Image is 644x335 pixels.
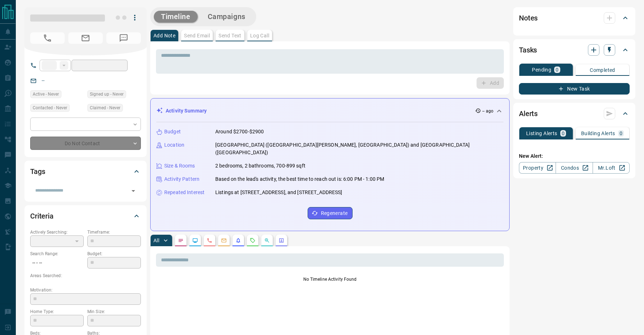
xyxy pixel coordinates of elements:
svg: Lead Browsing Activity [192,238,198,243]
p: Min Size: [87,308,141,315]
div: Criteria [30,207,141,225]
button: Timeline [154,11,198,23]
p: Listings at [STREET_ADDRESS], and [STREET_ADDRESS] [215,189,342,196]
svg: Calls [207,238,212,243]
div: Alerts [519,105,630,122]
p: Listing Alerts [526,131,557,136]
p: Timeframe: [87,229,141,235]
div: Notes [519,9,630,27]
p: Budget: [87,251,141,257]
p: Pending [532,67,551,72]
p: All [153,238,159,243]
p: Size & Rooms [164,162,195,170]
h2: Criteria [30,210,54,222]
a: -- [42,78,45,83]
p: Repeated Interest [164,189,204,196]
p: 0 [620,131,622,136]
p: Building Alerts [581,131,615,136]
span: No Number [106,32,141,44]
h2: Alerts [519,108,538,119]
p: Completed [590,68,615,73]
p: Areas Searched: [30,272,141,279]
p: -- ago [482,108,493,114]
button: Open [128,186,138,196]
p: -- - -- [30,257,84,269]
span: No Email [68,32,103,44]
svg: Emails [221,238,227,243]
h2: Tasks [519,44,537,56]
div: Activity Summary-- ago [156,104,503,118]
p: [GEOGRAPHIC_DATA] ([GEOGRAPHIC_DATA][PERSON_NAME], [GEOGRAPHIC_DATA]) and [GEOGRAPHIC_DATA] ([GEO... [215,141,503,156]
p: 2 bedrooms, 2 bathrooms, 700-899 sqft [215,162,305,170]
p: 0 [556,67,558,72]
p: Activity Pattern [164,175,199,183]
a: Property [519,162,556,174]
p: Home Type: [30,308,84,315]
button: New Task [519,83,630,95]
svg: Notes [178,238,184,243]
svg: Listing Alerts [235,238,241,243]
p: Motivation: [30,287,141,293]
p: Activity Summary [166,107,207,115]
p: Actively Searching: [30,229,84,235]
svg: Agent Actions [279,238,284,243]
p: Around $2700-$2900 [215,128,264,136]
p: 0 [562,131,565,136]
span: Contacted - Never [33,104,67,111]
p: Add Note [153,33,175,38]
div: Tasks [519,41,630,59]
span: Signed up - Never [90,91,124,98]
span: Active - Never [33,91,59,98]
button: Regenerate [308,207,353,219]
p: Based on the lead's activity, the best time to reach out is: 6:00 PM - 1:00 PM [215,175,384,183]
span: No Number [30,32,65,44]
div: Do Not Contact [30,137,141,150]
p: Location [164,141,184,149]
p: New Alert: [519,152,630,160]
p: Budget [164,128,181,136]
a: Mr.Loft [593,162,630,174]
div: Tags [30,163,141,180]
svg: Opportunities [264,238,270,243]
a: Condos [556,162,593,174]
h2: Tags [30,166,45,177]
span: Claimed - Never [90,104,120,111]
svg: Requests [250,238,256,243]
p: No Timeline Activity Found [156,276,504,283]
button: Campaigns [201,11,253,23]
h2: Notes [519,12,538,24]
p: Search Range: [30,251,84,257]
